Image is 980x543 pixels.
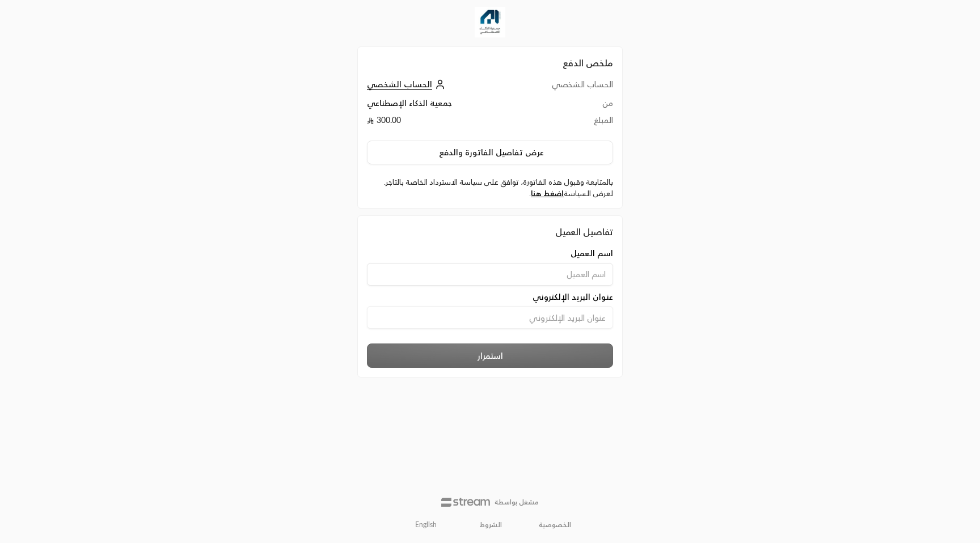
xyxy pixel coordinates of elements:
a: الشروط [480,520,502,529]
a: English [409,516,443,534]
a: الخصوصية [539,520,571,529]
span: الحساب الشخصي [367,79,432,90]
td: 300.00 [367,114,510,131]
td: جمعية الذكاء الإصطناعي [367,97,510,114]
p: مشغل بواسطة [495,498,539,507]
a: الحساب الشخصي [367,79,448,89]
input: اسم العميل [367,263,613,286]
span: اسم العميل [571,248,613,259]
label: بالمتابعة وقبول هذه الفاتورة، توافق على سياسة الاسترداد الخاصة بالتاجر. لعرض السياسة . [367,177,613,199]
span: عنوان البريد الإلكتروني [533,291,613,303]
h2: ملخص الدفع [367,56,613,70]
td: الحساب الشخصي [510,79,613,97]
td: من [510,97,613,114]
img: Company Logo [475,7,505,37]
button: عرض تفاصيل الفاتورة والدفع [367,141,613,164]
div: تفاصيل العميل [367,225,613,239]
td: المبلغ [510,114,613,131]
input: عنوان البريد الإلكتروني [367,306,613,329]
a: اضغط هنا [531,189,564,198]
